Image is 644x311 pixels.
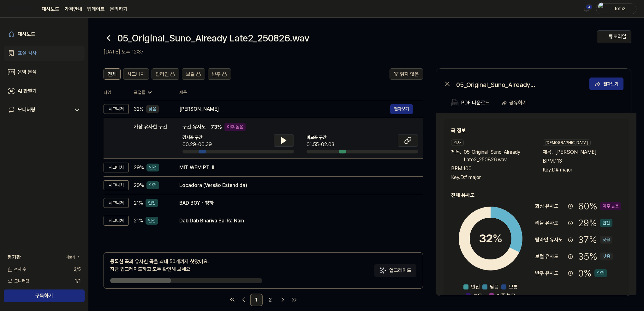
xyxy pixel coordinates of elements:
a: 음악 분석 [4,65,85,80]
button: 읽지 않음 [390,68,423,80]
a: 표절 검사 [4,46,85,61]
button: 보컬 [182,68,205,80]
img: profile [598,3,606,15]
button: 튜토리얼 [597,30,631,43]
button: 반주 [208,68,231,80]
div: [PERSON_NAME] [179,105,390,113]
a: 가격안내 [64,5,82,13]
div: 35 % [578,249,613,264]
div: [DEMOGRAPHIC_DATA] [543,140,591,146]
div: Key. D# major [543,166,622,174]
h2: 전체 유사도 [451,191,621,199]
span: 05_Original_Suno_Already Late2_250826.wav [464,148,530,164]
span: 구간 유사도 [182,123,206,131]
a: 곡 정보검사제목.05_Original_Suno_Already Late2_250826.wavBPM.100Key.D# major[DEMOGRAPHIC_DATA]제목.[PERSON... [436,113,636,295]
div: 안전 [146,164,159,171]
img: PDF Download [451,99,459,107]
span: 2 / 5 [74,266,81,273]
button: 결과보기 [390,104,413,114]
button: 구독하기 [4,289,85,302]
span: 검사 수 [8,266,26,273]
div: 검사 [451,140,464,146]
a: Sparkles업그레이드 [374,270,416,276]
span: 21 % [134,199,143,207]
a: 업데이트 [87,5,105,13]
div: 대시보드 [18,30,35,38]
div: 안전 [600,219,612,227]
a: Go to first page [227,295,237,305]
th: 타입 [104,85,129,100]
span: 전체 [108,71,116,78]
button: 시그니처 [123,68,149,80]
h2: 곡 정보 [451,127,621,134]
div: 표절 검사 [18,49,37,57]
button: 알림3 [581,4,592,14]
a: Go to next page [278,295,288,305]
div: 37 % [578,233,612,247]
a: AI 판별기 [4,84,85,99]
div: AI 판별기 [18,87,37,95]
div: 음악 분석 [18,68,37,76]
span: 32 % [134,105,144,113]
div: BPM. 113 [543,157,622,165]
span: 아주 높음 [497,292,516,300]
h1: 05_Original_Suno_Already Late2_250826.wav [117,31,309,45]
span: 모니터링 [8,278,29,284]
span: 1 / 1 [75,278,81,284]
a: 2 [264,294,277,306]
div: 시그니처 [104,104,129,114]
span: 보컬 [186,71,195,78]
div: 탑라인 유사도 [535,236,565,244]
div: Key. D# major [451,174,530,181]
nav: pagination [104,294,423,306]
button: 공유하기 [498,96,532,109]
span: 읽지 않음 [400,71,419,78]
button: profiletofh2 [596,3,636,14]
a: 대시보드 [4,27,85,42]
span: 제목 . [543,148,553,156]
a: 대시보드 [42,5,59,13]
button: 전체 [104,68,121,80]
button: 결과보기 [589,78,623,90]
span: 29 % [134,182,144,189]
div: 공유하기 [509,99,527,107]
div: 안전 [594,269,607,277]
span: 반주 [212,71,221,78]
div: 0 % [578,266,607,280]
div: 시그니처 [104,163,129,172]
span: 제목 . [451,148,461,164]
div: PDF 다운로드 [461,99,490,107]
span: 21 % [134,217,143,225]
button: 탑라인 [152,68,179,80]
div: 60 % [578,199,621,213]
img: Help [602,34,607,39]
div: 32 [479,230,503,247]
div: MIT WEM PT. III [179,164,413,171]
div: 29 % [578,216,612,230]
a: 모니터링 [8,106,71,114]
button: PDF 다운로드 [450,96,491,109]
div: 시그니처 [104,180,129,190]
div: 안전 [146,199,158,207]
div: Dab Dab Bhariya Bai Ra Nain [179,217,413,225]
div: 화성 유사도 [535,202,565,210]
span: 높음 [473,292,482,300]
a: 더보기 [66,254,81,260]
span: 73 % [211,123,222,131]
div: 3 [586,4,592,9]
span: 비교곡 구간 [307,134,334,141]
a: Go to previous page [239,295,249,305]
div: 표절률 [134,89,169,96]
img: Sparkles [379,267,387,274]
span: 시그니처 [127,71,145,78]
div: 낮음 [600,252,613,260]
div: 등록한 곡과 유사한 곡을 최대 50개까지 찾았어요. 지금 업그레이드하고 모두 확인해 보세요. [110,258,209,273]
a: 1 [250,294,263,306]
div: BPM. 100 [451,165,530,172]
span: 보통 [509,283,518,291]
div: 05_Original_Suno_Already Late2_250826.wav [456,80,582,88]
div: 시그니처 [104,216,129,226]
div: 결과보기 [603,80,618,87]
div: 01:55-02:03 [307,141,334,148]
